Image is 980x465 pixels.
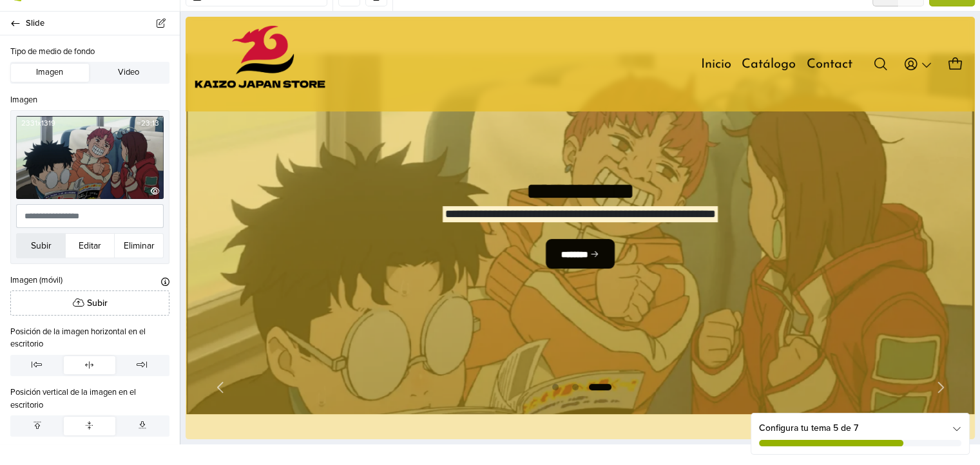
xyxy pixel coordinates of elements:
a: Contact [621,39,667,57]
div: Configura tu tema 5 de 7 [759,421,961,435]
button: Video [90,64,168,82]
span: Slide [26,14,164,32]
button: Imagen [11,64,89,82]
a: Catálogo [556,39,610,57]
span: Go to slide 1 [362,363,378,378]
label: Imagen (móvil) [10,274,62,287]
span: 2331 x 1319 [19,119,57,128]
img: Kaizo Japan Store [9,9,145,86]
a: Inicio [515,39,545,57]
button: Previous slide [27,363,46,378]
span: ≈ [137,119,140,128]
span: Go to slide 2 [382,363,398,378]
button: Editar [65,233,115,258]
button: Next slide [744,363,763,378]
img: okarun.png [16,116,164,200]
button: Eliminar [114,233,164,258]
label: Posición de la imagen horizontal en el escritorio [10,326,169,351]
a: okarun.png2331x1319≈23:13 [16,116,164,200]
label: Imagen [10,94,37,107]
button: Subir [10,290,169,316]
div: Configura tu tema 5 de 7 [751,413,969,454]
button: Carro [759,35,780,60]
div: 3 / 3 [1,37,789,397]
button: Buscar [684,35,706,60]
button: Acceso [715,35,750,60]
span: Subir [87,296,108,310]
span: Cociente ancho/altura: 1.77 [135,119,161,128]
label: Tipo de medio de fondo [10,46,95,59]
span: Go to slide 3 [401,363,427,378]
label: Posición vertical de la imagen en el escritorio [10,386,169,412]
button: Subir [16,233,66,258]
